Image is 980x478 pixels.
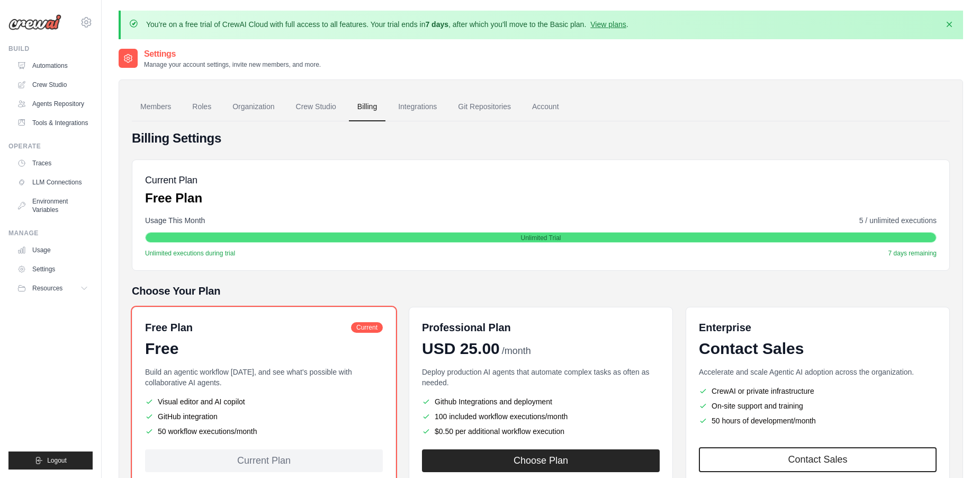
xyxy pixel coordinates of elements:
span: Usage This Month [145,215,205,226]
li: GitHub integration [145,411,383,422]
button: Choose Plan [422,449,660,472]
a: Traces [13,155,93,172]
li: CrewAI or private infrastructure [699,386,937,396]
h2: Settings [144,48,321,60]
a: Environment Variables [13,193,93,218]
span: /month [502,344,531,358]
a: Contact Sales [699,447,937,472]
a: Tools & Integrations [13,114,93,131]
li: 50 workflow executions/month [145,426,383,437]
span: Current [351,322,383,333]
p: Free Plan [145,190,202,207]
h5: Choose Your Plan [132,284,950,298]
a: Crew Studio [287,93,345,121]
p: You're on a free trial of CrewAI Cloud with full access to all features. Your trial ends in , aft... [146,19,628,30]
a: Automations [13,57,93,74]
a: Agents Repository [13,95,93,112]
a: LLM Connections [13,174,93,191]
a: Integrations [390,93,445,121]
span: Resources [32,284,62,293]
p: Accelerate and scale Agentic AI adoption across the organization. [699,367,937,377]
h6: Free Plan [145,320,193,335]
div: Contact Sales [699,339,937,358]
div: Build [8,45,93,53]
span: Unlimited executions during trial [145,249,235,258]
li: Visual editor and AI copilot [145,396,383,407]
span: 7 days remaining [888,249,937,258]
li: 100 included workflow executions/month [422,411,660,422]
span: USD 25.00 [422,339,500,358]
strong: 7 days [425,20,448,29]
p: Deploy production AI agents that automate complex tasks as often as needed. [422,367,660,388]
h6: Enterprise [699,320,937,335]
a: Settings [13,261,93,278]
div: Manage [8,229,93,237]
li: Github Integrations and deployment [422,396,660,407]
a: Account [524,93,568,121]
button: Resources [13,280,93,297]
a: Roles [184,93,220,121]
p: Build an agentic workflow [DATE], and see what's possible with collaborative AI agents. [145,367,383,388]
li: $0.50 per additional workflow execution [422,426,660,437]
div: Operate [8,142,93,151]
a: Members [132,93,179,121]
h5: Current Plan [145,173,202,188]
span: Logout [47,456,67,465]
p: Manage your account settings, invite new members, and more. [144,60,321,69]
a: Crew Studio [13,76,93,93]
span: 5 / unlimited executions [859,215,937,226]
div: Current Plan [145,449,383,472]
li: 50 hours of development/month [699,415,937,426]
img: Logo [8,14,61,30]
h4: Billing Settings [132,130,950,147]
div: Free [145,339,383,358]
h6: Professional Plan [422,320,511,335]
li: On-site support and training [699,401,937,411]
a: Organization [224,93,283,121]
button: Logout [8,452,93,470]
a: Billing [349,93,385,121]
span: Unlimited Trial [520,234,561,242]
a: View plans [590,20,626,29]
a: Git Repositories [449,93,519,121]
a: Usage [13,242,93,259]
